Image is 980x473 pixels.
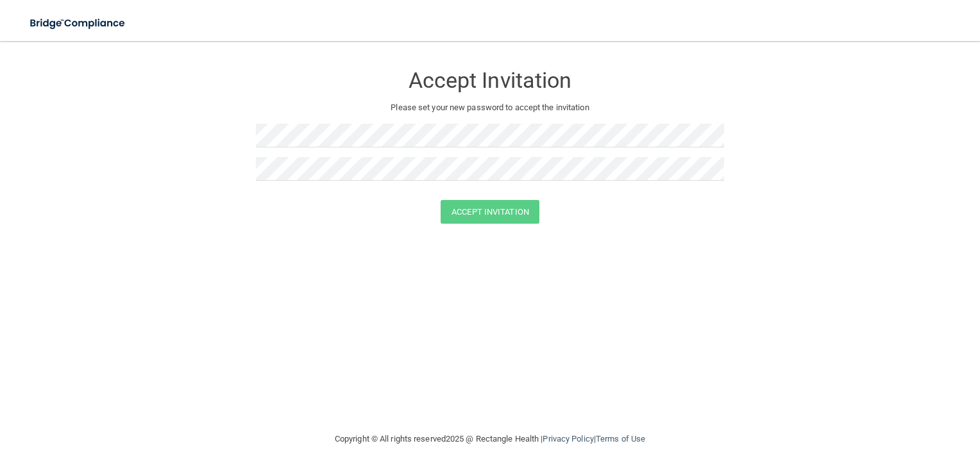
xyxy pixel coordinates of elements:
[543,434,593,444] a: Privacy Policy
[19,10,137,37] img: bridge_compliance_login_screen.278c3ca4.svg
[441,200,539,224] button: Accept Invitation
[256,69,724,92] h3: Accept Invitation
[266,100,714,115] p: Please set your new password to accept the invitation
[596,434,645,444] a: Terms of Use
[256,419,724,460] div: Copyright © All rights reserved 2025 @ Rectangle Health | |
